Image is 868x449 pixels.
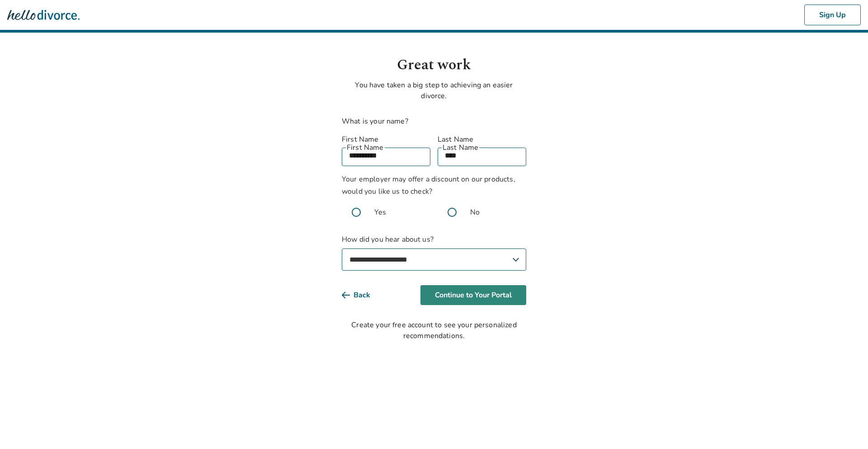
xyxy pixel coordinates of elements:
[342,116,408,126] label: What is your name?
[342,320,526,341] div: Create your free account to see your personalized recommendations.
[342,174,515,196] span: Your employer may offer a discount on our products, would you like us to check?
[804,5,861,25] button: Sign Up
[342,248,526,271] select: How did you hear about us?
[823,406,868,449] iframe: Chat Widget
[342,54,526,76] h1: Great work
[342,285,385,305] button: Back
[438,134,526,145] label: Last Name
[420,285,526,305] button: Continue to Your Portal
[342,80,526,101] p: You have taken a big step to achieving an easier divorce.
[7,6,80,24] img: Hello Divorce Logo
[342,234,526,271] label: How did you hear about us?
[342,134,430,145] label: First Name
[374,207,386,218] span: Yes
[470,207,480,218] span: No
